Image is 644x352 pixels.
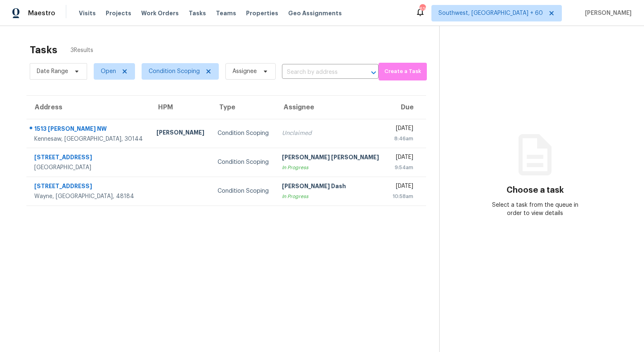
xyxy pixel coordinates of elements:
div: 616 [419,5,425,13]
span: Maestro [28,9,55,17]
span: [PERSON_NAME] [582,9,632,17]
div: [PERSON_NAME] [156,128,204,139]
div: Condition Scoping [218,187,269,195]
div: 9:54am [392,163,413,172]
th: Due [386,96,426,119]
button: Create a Task [379,63,427,80]
div: Condition Scoping [218,158,269,166]
div: In Progress [282,192,379,201]
div: [STREET_ADDRESS] [34,153,143,163]
div: 10:58am [392,192,413,201]
span: Condition Scoping [149,67,200,76]
div: [GEOGRAPHIC_DATA] [34,163,143,172]
span: Tasks [189,10,206,16]
div: In Progress [282,163,379,172]
div: [STREET_ADDRESS] [34,182,143,192]
div: [PERSON_NAME] Dash [282,182,379,192]
h3: Choose a task [507,186,564,194]
span: Teams [216,9,236,17]
span: Geo Assignments [288,9,342,17]
span: Visits [79,9,96,17]
span: Work Orders [141,9,179,17]
h2: Tasks [30,46,57,54]
button: Open [368,67,379,78]
span: Properties [246,9,278,17]
span: Date Range [37,67,68,76]
div: Kennesaw, [GEOGRAPHIC_DATA], 30144 [34,135,143,143]
div: Wayne, [GEOGRAPHIC_DATA], 48184 [34,192,143,201]
div: 1513 [PERSON_NAME] NW [34,125,143,135]
div: [DATE] [392,182,413,192]
th: Assignee [275,96,386,119]
div: Unclaimed [282,129,379,137]
span: Assignee [232,67,257,76]
input: Search by address [282,66,355,79]
div: [PERSON_NAME] [PERSON_NAME] [282,153,379,163]
div: [DATE] [392,153,413,163]
div: [DATE] [392,124,413,135]
th: Type [211,96,275,119]
span: 3 Results [71,46,93,54]
div: Select a task from the queue in order to view details [487,201,583,217]
span: Create a Task [383,67,423,76]
span: Open [101,67,116,76]
span: Projects [106,9,131,17]
th: HPM [150,96,211,119]
th: Address [26,96,150,119]
div: Condition Scoping [218,129,269,137]
span: Southwest, [GEOGRAPHIC_DATA] + 60 [438,9,543,17]
div: 8:46am [392,135,413,143]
